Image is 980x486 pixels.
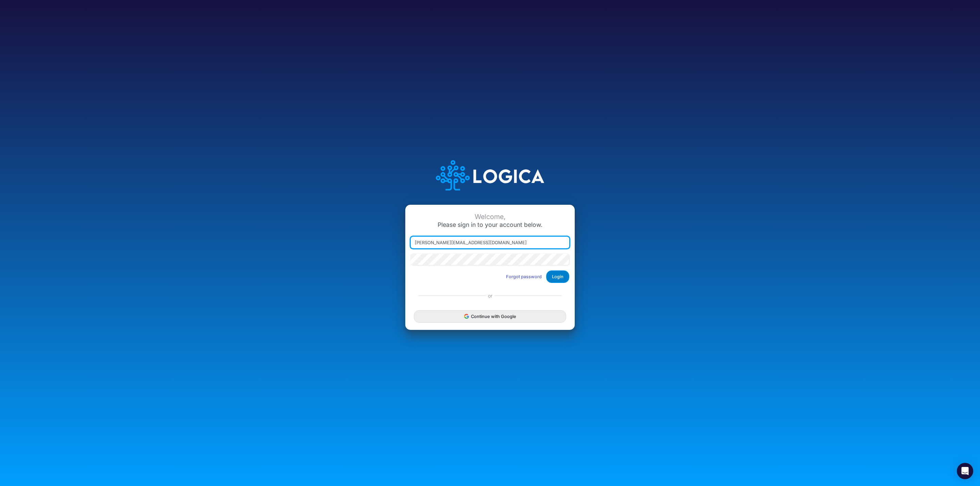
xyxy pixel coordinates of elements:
span: Please sign in to your account below. [438,221,542,228]
button: Login [546,270,569,283]
div: Open Intercom Messenger [957,463,973,479]
input: Email [411,237,569,248]
div: Welcome, [411,213,569,221]
button: Continue with Google [414,310,566,323]
button: Forgot password [502,271,546,282]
